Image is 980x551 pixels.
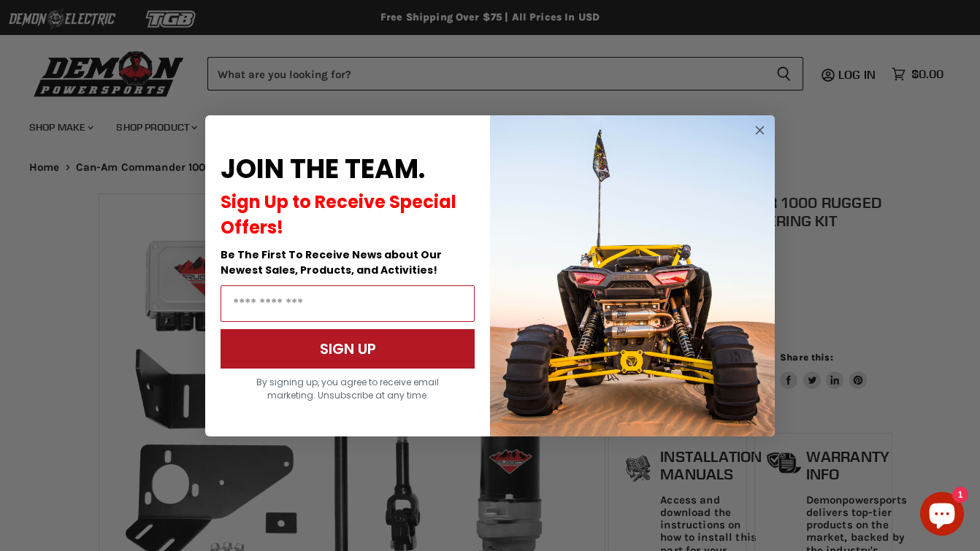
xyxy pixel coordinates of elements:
span: Sign Up to Receive Special Offers! [221,190,456,239]
img: a9095488-b6e7-41ba-879d-588abfab540b.jpeg [490,115,775,436]
span: Be The First To Receive News about Our Newest Sales, Products, and Activities! [221,247,442,277]
button: Close dialog [751,121,769,139]
span: By signing up, you agree to receive email marketing. Unsubscribe at any time. [256,376,439,401]
inbox-online-store-chat: Shopify online store chat [916,492,968,539]
input: Email Address [221,285,475,322]
span: JOIN THE TEAM. [221,150,425,188]
button: SIGN UP [221,329,475,369]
